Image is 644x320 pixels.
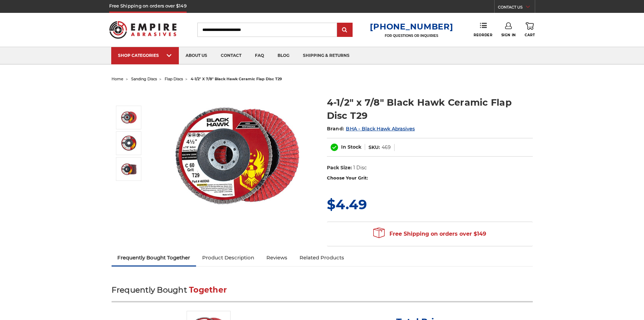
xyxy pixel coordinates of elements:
dd: 469 [382,144,391,151]
span: Together [189,285,227,295]
span: Cart [525,33,535,37]
span: Free Shipping on orders over $149 [373,227,486,241]
h1: 4-1/2" x 7/8" Black Hawk Ceramic Flap Disc T29 [327,96,533,122]
a: Cart [525,22,535,37]
a: blog [271,47,296,64]
input: Submit [338,23,352,37]
div: SHOP CATEGORIES [118,53,172,58]
a: Product Description [196,250,260,265]
a: flap discs [165,77,183,81]
dt: Pack Size: [327,164,352,171]
label: Choose Your Grit: [327,175,533,182]
img: 4-1/2" x 7/8" Black Hawk Ceramic Flap Disc T29 [120,161,137,177]
a: faq [248,47,271,64]
a: home [112,77,123,81]
span: 4-1/2" x 7/8" black hawk ceramic flap disc t29 [191,77,282,81]
a: Reorder [474,22,492,37]
a: BHA - Black Hawk Abrasives [346,126,415,132]
span: Reorder [474,33,492,37]
span: Brand: [327,126,344,132]
span: Sign In [501,33,516,37]
a: [PHONE_NUMBER] [370,22,453,31]
a: about us [179,47,214,64]
a: contact [214,47,248,64]
p: FOR QUESTIONS OR INQUIRIES [370,34,453,38]
a: Frequently Bought Together [112,250,196,265]
a: Reviews [260,250,293,265]
img: Empire Abrasives [109,17,177,43]
a: shipping & returns [296,47,356,64]
img: 4-1/2" x 7/8" Black Hawk Ceramic Flap Disc T29 [120,135,137,152]
a: Related Products [293,250,350,265]
dd: 1 Disc [353,164,367,171]
span: In Stock [341,144,361,150]
img: 4-1/2" x 7/8" Black Hawk Ceramic Flap Disc T29 [120,109,137,126]
dt: SKU: [368,144,380,151]
a: sanding discs [131,77,157,81]
img: 4-1/2" x 7/8" Black Hawk Ceramic Flap Disc T29 [169,89,305,224]
span: Frequently Bought [112,285,187,295]
span: $4.49 [327,196,367,213]
a: CONTACT US [498,3,535,13]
